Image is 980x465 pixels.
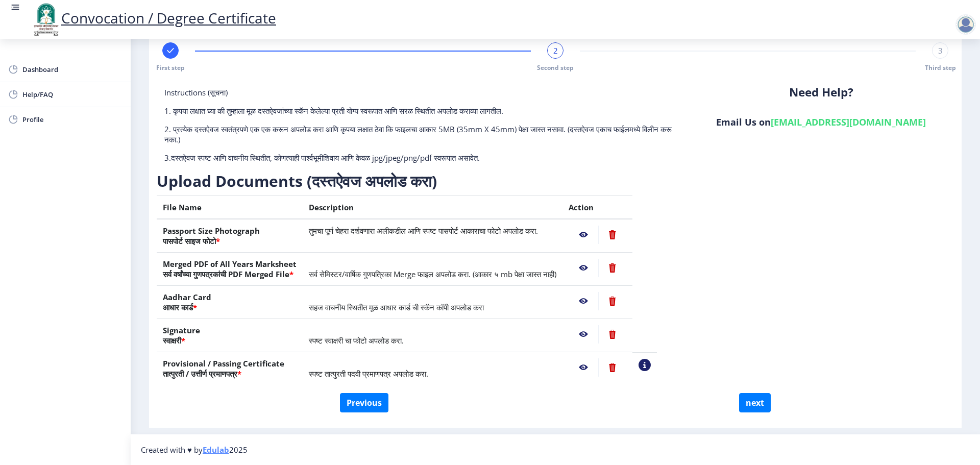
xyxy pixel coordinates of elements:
nb-action: Delete File [598,292,626,310]
nb-action: View File [569,292,598,310]
th: Provisional / Passing Certificate तात्पुरती / उत्तीर्ण प्रमाणपत्र [157,352,303,385]
button: next [739,393,771,412]
span: 3 [938,45,943,56]
p: 3.दस्तऐवज स्पष्ट आणि वाचनीय स्थितीत, कोणत्याही पार्श्वभूमीशिवाय आणि केवळ jpg/jpeg/png/pdf स्वरूपा... [164,153,680,163]
span: Instructions (सूचना) [164,87,228,97]
h3: Upload Documents (दस्तऐवज अपलोड करा) [157,171,657,191]
th: File Name [157,196,303,219]
button: Previous [340,393,388,412]
a: Convocation / Degree Certificate [31,8,276,28]
th: Passport Size Photograph पासपोर्ट साइज फोटो [157,219,303,253]
p: 1. कृपया लक्षात घ्या की तुम्हाला मूळ दस्तऐवजांच्या स्कॅन केलेल्या प्रती योग्य स्वरूपात आणि सरळ स्... [164,106,680,116]
nb-action: View File [569,325,598,344]
span: First step [156,63,185,72]
span: Third step [925,63,956,72]
span: स्पष्ट स्वाक्षरी चा फोटो अपलोड करा. [309,335,404,346]
span: Created with ♥ by 2025 [141,445,248,455]
nb-action: Delete File [598,226,626,244]
nb-action: View File [569,358,598,377]
b: Need Help? [789,84,853,100]
p: 2. प्रत्येक दस्तऐवज स्वतंत्रपणे एक एक करून अपलोड करा आणि कृपया लक्षात ठेवा कि फाइलचा आकार 5MB (35... [164,124,680,144]
span: Help/FAQ [22,88,122,101]
th: Merged PDF of All Years Marksheet सर्व वर्षांच्या गुणपत्रकांची PDF Merged File [157,253,303,286]
th: Description [303,196,562,219]
span: सहज वाचनीय स्थितीत मूळ आधार कार्ड ची स्कॅन कॉपी अपलोड करा [309,302,484,312]
a: [EMAIL_ADDRESS][DOMAIN_NAME] [771,116,926,128]
span: सर्व सेमिस्टर/वार्षिक गुणपत्रिका Merge फाइल अपलोड करा. (आकार ५ mb पेक्षा जास्त नाही) [309,269,556,279]
span: Second step [537,63,574,72]
nb-action: Delete File [598,358,626,377]
span: Dashboard [22,63,122,76]
th: Signature स्वाक्षरी [157,319,303,352]
th: Action [562,196,632,219]
img: logo [31,2,61,37]
span: 2 [553,45,558,56]
a: Edulab [203,445,229,455]
td: तुमचा पूर्ण चेहरा दर्शवणारा अलीकडील आणि स्पष्ट पासपोर्ट आकाराचा फोटो अपलोड करा. [303,219,562,253]
span: स्पष्ट तात्पुरती पदवी प्रमाणपत्र अपलोड करा. [309,369,428,379]
span: Profile [22,113,122,126]
nb-action: View File [569,226,598,244]
th: Aadhar Card आधार कार्ड [157,286,303,319]
nb-action: Delete File [598,325,626,344]
h6: Email Us on [696,116,946,128]
nb-action: View Sample PDC [639,359,651,371]
nb-action: Delete File [598,259,626,277]
nb-action: View File [569,259,598,277]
